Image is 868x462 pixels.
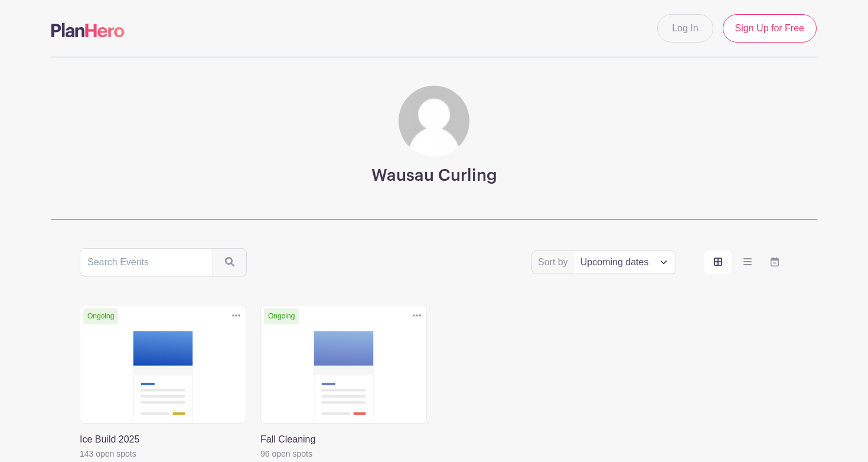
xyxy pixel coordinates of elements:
[399,86,469,157] img: default-ce2991bfa6775e67f084385cd625a349d9dcbb7a52a09fb2fda1e96e2d18dcdb.png
[371,166,497,186] h3: Wausau Curling
[51,23,125,37] img: logo-507f7623f17ff9eddc593b1ce0a138ce2505c220e1c5a4e2b4648c50719b7d32.svg
[723,14,817,43] a: Sign Up for Free
[538,255,572,269] label: Sort by
[704,250,788,274] div: order and view
[657,14,713,43] a: Log In
[80,248,213,276] input: Search Events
